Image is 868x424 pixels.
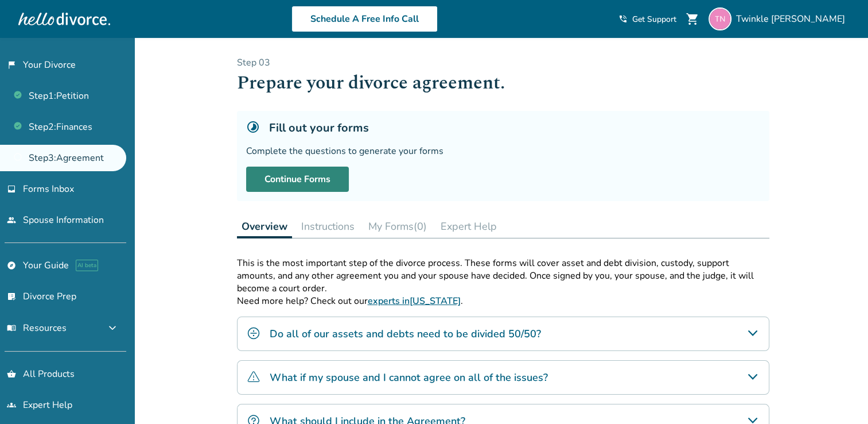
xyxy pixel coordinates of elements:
p: Step 0 3 [237,56,769,69]
span: menu_book [7,323,16,333]
span: AI beta [76,260,98,271]
a: Schedule A Free Info Call [291,6,438,32]
a: Continue Forms [246,167,349,192]
button: Expert Help [436,215,501,238]
img: What if my spouse and I cannot agree on all of the issues? [247,370,260,384]
h5: Fill out your forms [269,120,369,136]
img: twwinnkle@yahoo.com [709,7,731,30]
span: Forms Inbox [23,183,74,195]
span: flag_2 [7,60,16,70]
button: My Forms(0) [364,215,431,238]
h1: Prepare your divorce agreement. [237,69,769,97]
div: Do all of our assets and debts need to be divided 50/50? [237,317,769,351]
span: shopping_cart [686,12,699,26]
span: expand_more [106,321,119,335]
span: groups [7,400,16,410]
span: Resources [7,322,67,334]
span: people [7,215,16,225]
button: Instructions [297,215,359,238]
span: shopping_basket [7,369,16,379]
div: What if my spouse and I cannot agree on all of the issues? [237,360,769,395]
span: list_alt_check [7,292,16,301]
p: Need more help? Check out our . [237,295,769,307]
a: phone_in_talkGet Support [618,14,676,25]
h4: What if my spouse and I cannot agree on all of the issues? [270,370,548,385]
span: phone_in_talk [618,14,628,24]
a: experts in[US_STATE] [368,295,461,307]
span: explore [7,261,16,270]
iframe: Chat Widget [811,369,868,424]
button: Overview [237,215,292,238]
div: Complete the questions to generate your forms [246,145,760,157]
p: This is the most important step of the divorce process. These forms will cover asset and debt div... [237,257,769,295]
span: Twinkle [PERSON_NAME] [736,13,850,25]
span: inbox [7,184,16,194]
span: Get Support [632,14,676,25]
img: Do all of our assets and debts need to be divided 50/50? [247,326,260,340]
h4: Do all of our assets and debts need to be divided 50/50? [270,326,541,341]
